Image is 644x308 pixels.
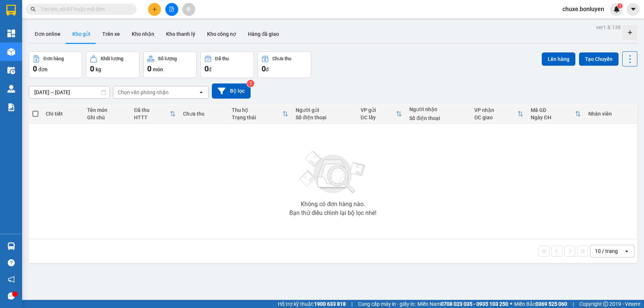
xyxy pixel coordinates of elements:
[474,114,517,120] div: ĐC giao
[619,3,621,8] span: 1
[573,300,574,308] span: |
[87,107,127,113] div: Tên món
[153,66,163,72] span: món
[96,25,126,43] button: Trên xe
[130,104,179,124] th: Toggle SortBy
[272,56,291,61] div: Chưa thu
[41,5,128,13] input: Tìm tên, số ĐT hoặc mã đơn
[165,3,178,16] button: file-add
[8,276,15,283] span: notification
[200,51,254,78] button: Đã thu0đ
[595,247,618,255] div: 10 / trang
[101,56,123,61] div: Khối lượng
[409,106,467,112] div: Người nhận
[204,64,209,73] span: 0
[160,25,201,43] button: Kho thanh lý
[96,66,101,72] span: kg
[242,25,285,43] button: Hàng đã giao
[527,104,585,124] th: Toggle SortBy
[152,7,157,12] span: plus
[351,300,352,308] span: |
[296,107,353,113] div: Người gửi
[147,64,151,73] span: 0
[44,56,64,61] div: Đơn hàng
[262,64,266,73] span: 0
[29,86,110,98] input: Select a date range.
[357,104,406,124] th: Toggle SortBy
[183,111,224,117] div: Chưa thu
[148,3,161,16] button: plus
[143,51,197,78] button: Số lượng0món
[542,52,575,66] button: Lên hàng
[301,201,365,207] div: Không có đơn hàng nào.
[613,6,620,13] img: icon-new-feature
[134,114,170,120] div: HTTT
[474,107,517,113] div: VP nhận
[182,3,195,16] button: aim
[417,300,508,308] span: Miền Nam
[596,23,621,31] div: ver 1.8.138
[90,64,94,73] span: 0
[232,107,282,113] div: Thu hộ
[557,4,610,14] span: chuxe.bonluyen
[46,111,80,117] div: Chi tiết
[579,52,619,66] button: Tạo Chuyến
[134,107,170,113] div: Đã thu
[361,107,396,113] div: VP gửi
[7,30,15,37] img: dashboard-icon
[258,51,311,78] button: Chưa thu0đ
[535,301,567,307] strong: 0369 525 060
[38,66,48,72] span: đơn
[33,64,37,73] span: 0
[209,66,211,72] span: đ
[7,66,15,74] img: warehouse-icon
[314,301,346,307] strong: 1900 633 818
[87,114,127,120] div: Ghi chú
[471,104,527,124] th: Toggle SortBy
[514,300,567,308] span: Miền Bắc
[623,25,637,40] div: Tạo kho hàng mới
[8,292,15,300] span: message
[7,48,15,56] img: warehouse-icon
[358,300,416,308] span: Cung cấp máy in - giấy in:
[215,56,229,61] div: Đã thu
[66,25,96,43] button: Kho gửi
[531,114,575,120] div: Ngày ĐH
[289,210,376,216] div: Bạn thử điều chỉnh lại bộ lọc nhé!
[186,7,191,12] span: aim
[86,51,140,78] button: Khối lượng0kg
[617,3,623,8] sup: 1
[7,85,15,93] img: warehouse-icon
[247,80,254,87] sup: 2
[212,83,251,99] button: Bộ lọc
[228,104,292,124] th: Toggle SortBy
[510,302,512,305] span: ⚪️
[588,111,634,117] div: Nhân viên
[126,25,160,43] button: Kho nhận
[6,5,16,16] img: logo-vxr
[8,259,15,266] span: question-circle
[296,114,353,120] div: Số điện thoại
[409,115,467,121] div: Số điện thoại
[630,6,637,13] span: caret-down
[296,147,370,198] img: svg+xml;base64,PHN2ZyBjbGFzcz0ibGlzdC1wbHVnX19zdmciIHhtbG5zPSJodHRwOi8vd3d3LnczLm9yZy8yMDAwL3N2Zy...
[201,25,242,43] button: Kho công nợ
[278,300,346,308] span: Hỗ trợ kỹ thuật:
[198,89,204,95] svg: open
[7,103,15,111] img: solution-icon
[232,114,282,120] div: Trạng thái
[29,25,66,43] button: Đơn online
[29,51,82,78] button: Đơn hàng0đơn
[361,114,396,120] div: ĐC lấy
[7,242,15,250] img: warehouse-icon
[603,301,608,307] span: copyright
[627,3,640,16] button: caret-down
[441,301,508,307] strong: 0708 023 035 - 0935 103 250
[118,89,169,96] div: Chọn văn phòng nhận
[266,66,269,72] span: đ
[624,248,630,254] svg: open
[158,56,177,61] div: Số lượng
[169,7,174,12] span: file-add
[31,7,36,12] span: search
[531,107,575,113] div: Mã GD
